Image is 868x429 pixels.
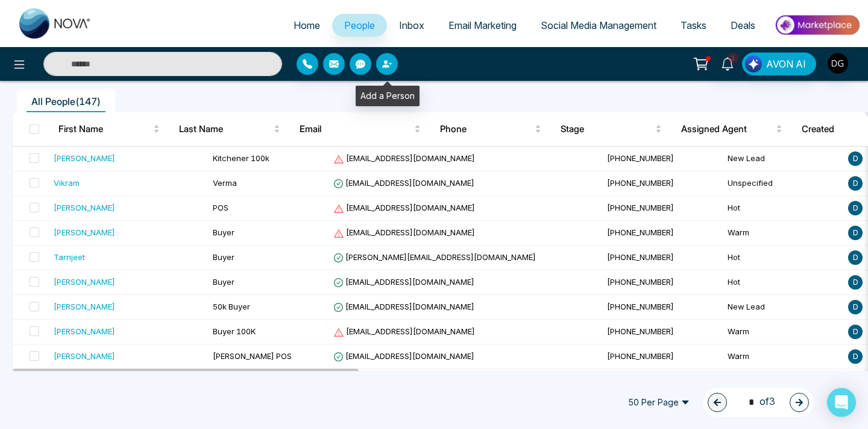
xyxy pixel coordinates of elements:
[848,201,863,215] span: D
[607,326,674,336] span: [PHONE_NUMBER]
[440,122,532,136] span: Phone
[27,95,105,107] span: All People ( 147 )
[681,19,706,31] span: Tasks
[741,394,775,410] span: of 3
[723,369,843,394] td: New Lead
[848,226,863,240] span: D
[607,277,674,287] span: [PHONE_NUMBER]
[54,226,115,238] div: [PERSON_NAME]
[399,19,424,31] span: Inbox
[344,19,375,31] span: People
[213,326,256,336] span: Buyer 100K
[723,196,843,221] td: Hot
[294,19,320,31] span: Home
[213,252,234,262] span: Buyer
[333,326,475,336] span: [EMAIL_ADDRESS][DOMAIN_NAME]
[848,325,863,339] span: D
[728,52,738,63] span: 1
[213,178,237,188] span: Verma
[54,350,115,362] div: [PERSON_NAME]
[58,122,151,136] span: First Name
[607,252,674,262] span: [PHONE_NUMBER]
[290,112,430,146] th: Email
[607,351,674,361] span: [PHONE_NUMBER]
[745,56,762,72] img: Lead Flow
[54,202,115,214] div: [PERSON_NAME]
[723,171,843,196] td: Unspecified
[561,122,653,136] span: Stage
[681,122,773,136] span: Assigned Agent
[828,53,848,74] img: User Avatar
[213,153,269,163] span: Kitchener 100k
[333,153,475,163] span: [EMAIL_ADDRESS][DOMAIN_NAME]
[213,227,234,237] span: Buyer
[541,19,656,31] span: Social Media Management
[848,151,863,166] span: D
[300,122,412,136] span: Email
[332,14,387,37] a: People
[49,112,169,146] th: First Name
[333,351,474,361] span: [EMAIL_ADDRESS][DOMAIN_NAME]
[213,277,234,287] span: Buyer
[773,11,861,39] img: Market-place.gif
[54,276,115,288] div: [PERSON_NAME]
[169,112,290,146] th: Last Name
[54,300,115,313] div: [PERSON_NAME]
[19,8,92,39] img: Nova CRM Logo
[430,112,551,146] th: Phone
[607,302,674,311] span: [PHONE_NUMBER]
[54,325,115,337] div: [PERSON_NAME]
[529,14,668,37] a: Social Media Management
[723,246,843,270] td: Hot
[607,203,674,212] span: [PHONE_NUMBER]
[723,345,843,369] td: Warm
[333,227,475,237] span: [EMAIL_ADDRESS][DOMAIN_NAME]
[848,176,863,191] span: D
[827,388,856,417] div: Open Intercom Messenger
[668,14,719,37] a: Tasks
[723,147,843,171] td: New Lead
[848,250,863,265] span: D
[848,300,863,314] span: D
[719,14,767,37] a: Deals
[551,112,671,146] th: Stage
[742,52,816,75] button: AVON AI
[607,178,674,188] span: [PHONE_NUMBER]
[723,270,843,295] td: Hot
[54,177,80,189] div: Vikram
[54,152,115,164] div: [PERSON_NAME]
[607,153,674,163] span: [PHONE_NUMBER]
[848,349,863,364] span: D
[713,52,742,74] a: 1
[723,320,843,345] td: Warm
[731,19,755,31] span: Deals
[213,351,292,361] span: [PERSON_NAME] POS
[333,302,474,311] span: [EMAIL_ADDRESS][DOMAIN_NAME]
[179,122,271,136] span: Last Name
[848,275,863,290] span: D
[766,57,806,71] span: AVON AI
[333,178,474,188] span: [EMAIL_ADDRESS][DOMAIN_NAME]
[607,227,674,237] span: [PHONE_NUMBER]
[54,251,85,263] div: Tarnjeet
[436,14,529,37] a: Email Marketing
[333,252,536,262] span: [PERSON_NAME][EMAIL_ADDRESS][DOMAIN_NAME]
[448,19,517,31] span: Email Marketing
[723,295,843,320] td: New Lead
[620,393,698,412] span: 50 Per Page
[213,302,250,311] span: 50k Buyer
[387,14,436,37] a: Inbox
[671,112,792,146] th: Assigned Agent
[333,203,475,212] span: [EMAIL_ADDRESS][DOMAIN_NAME]
[356,86,420,106] div: Add a Person
[333,277,474,287] span: [EMAIL_ADDRESS][DOMAIN_NAME]
[281,14,332,37] a: Home
[213,203,228,212] span: POS
[723,221,843,246] td: Warm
